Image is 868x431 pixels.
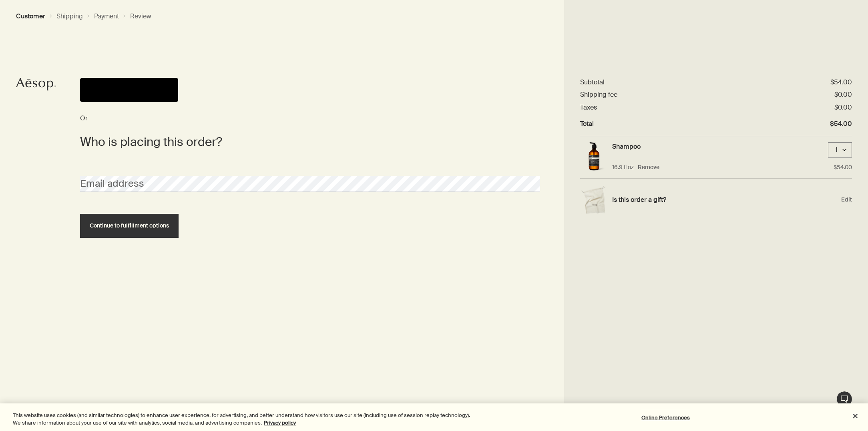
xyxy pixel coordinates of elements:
[80,114,88,122] span: Or
[846,407,864,425] button: Close
[80,134,528,150] h2: Who is placing this order?
[638,164,659,171] button: Remove
[580,186,608,214] img: Gift wrap example
[580,90,617,99] dt: Shipping fee
[612,196,837,204] h4: Is this order a gift?
[130,12,151,20] button: Review
[580,142,608,172] img: Shampoo in 500 mL amber bottle, with a black pump
[841,196,852,204] span: Edit
[836,391,852,407] button: Live Assistance
[830,120,852,128] dd: $54.00
[580,103,597,112] dt: Taxes
[834,164,852,171] p: $54.00
[16,12,45,20] button: Customer
[834,103,852,112] dd: $0.00
[612,142,641,151] a: Shampoo
[80,78,178,102] button: Pay
[13,411,477,427] div: This website uses cookies (and similar technologies) to enhance user experience, for advertising,...
[580,78,605,86] dt: Subtotal
[832,146,840,154] div: 1
[612,164,634,171] p: 16.9 fl oz
[834,90,852,99] dd: $0.00
[80,176,540,192] input: Email address
[90,223,169,229] span: Continue to fulfillment options
[80,214,179,238] button: Continue to fulfillment options
[830,78,852,86] dd: $54.00
[580,179,852,221] div: Edit
[56,12,83,20] button: Shipping
[264,419,296,426] a: More information about your privacy, opens in a new tab
[94,12,119,20] button: Payment
[641,410,691,426] button: Online Preferences, Opens the preference center dialog
[580,120,594,128] dt: Total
